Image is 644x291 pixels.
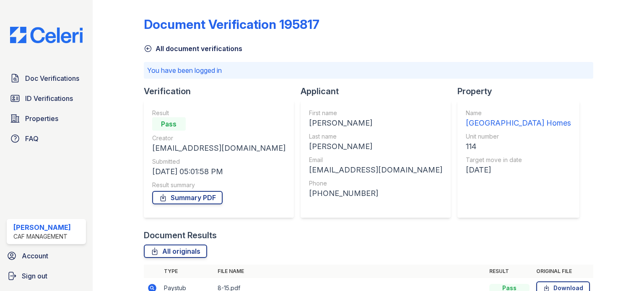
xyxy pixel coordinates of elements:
a: Properties [7,110,86,127]
th: Result [486,265,533,278]
th: Type [161,265,214,278]
a: Account [3,247,89,264]
span: Account [22,251,48,261]
a: Sign out [3,268,89,284]
div: Last name [309,132,442,141]
div: First name [309,109,442,117]
div: Verification [144,85,301,97]
div: [DATE] [466,164,571,176]
div: Property [457,85,586,97]
span: Properties [25,113,58,124]
div: Pass [152,117,186,131]
span: Doc Verifications [25,73,79,83]
div: Document Verification 195817 [144,17,319,32]
a: FAQ [7,130,86,147]
div: Creator [152,134,286,142]
div: Phone [309,179,442,188]
div: Target move in date [466,156,571,164]
div: Document Results [144,229,217,241]
div: Applicant [301,85,457,97]
div: Submitted [152,157,286,166]
div: Email [309,156,442,164]
a: Summary PDF [152,191,223,204]
div: [EMAIL_ADDRESS][DOMAIN_NAME] [152,142,286,154]
div: [GEOGRAPHIC_DATA] Homes [466,117,571,129]
div: [DATE] 05:01:58 PM [152,166,286,178]
a: ID Verifications [7,90,86,107]
div: Result [152,109,286,117]
div: Unit number [466,132,571,141]
div: Result summary [152,181,286,189]
div: [PERSON_NAME] [309,117,442,129]
div: [PERSON_NAME] [309,141,442,152]
th: Original file [533,265,593,278]
div: [PERSON_NAME] [13,222,71,232]
span: Sign out [22,271,47,281]
a: Name [GEOGRAPHIC_DATA] Homes [466,109,571,129]
div: Name [466,109,571,117]
a: All originals [144,245,207,258]
img: CE_Logo_Blue-a8612792a0a2168367f1c8372b55b34899dd931a85d93a1a3d3e32e68fde9ad4.png [3,27,89,43]
div: 114 [466,141,571,152]
div: CAF Management [13,232,71,241]
a: Doc Verifications [7,70,86,87]
th: File name [214,265,486,278]
span: ID Verifications [25,93,73,103]
div: [PHONE_NUMBER] [309,188,442,199]
span: FAQ [25,134,39,144]
p: You have been logged in [147,65,590,75]
div: [EMAIL_ADDRESS][DOMAIN_NAME] [309,164,442,176]
a: All document verifications [144,44,242,54]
